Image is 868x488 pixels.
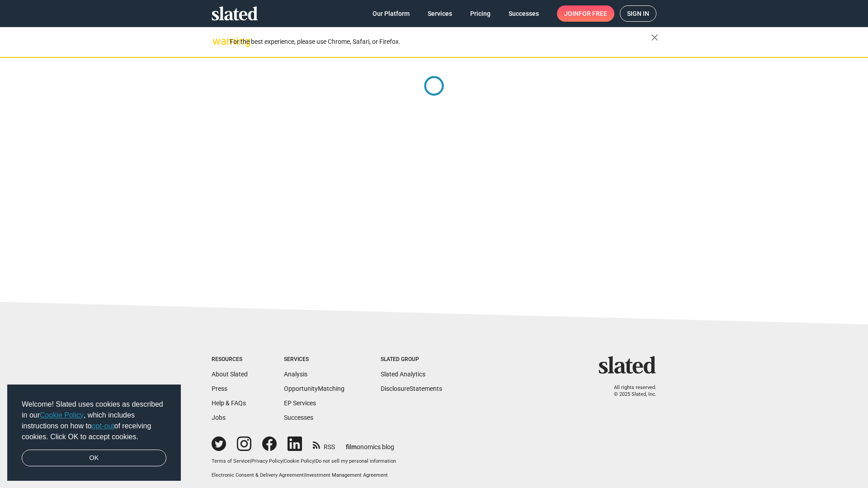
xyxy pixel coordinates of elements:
[7,385,181,481] div: cookieconsent
[381,385,442,392] a: DisclosureStatements
[557,5,614,22] a: Joinfor free
[284,356,344,363] div: Services
[305,472,388,478] a: Investment Management Agreement
[212,399,246,407] a: Help & FAQs
[212,472,304,478] a: Electronic Consent & Delivery Agreement
[314,458,316,464] span: |
[470,5,491,22] span: Pricing
[40,411,84,419] a: Cookie Policy
[381,371,425,378] a: Slated Analytics
[649,32,660,43] mat-icon: close
[284,385,344,392] a: OpportunityMatching
[251,458,283,464] a: Privacy Policy
[620,5,656,22] a: Sign in
[420,5,459,22] a: Services
[373,5,410,22] span: Our Platform
[381,356,442,363] div: Slated Group
[316,458,396,465] button: Do not sell my personal information
[509,5,539,22] span: Successes
[250,458,251,464] span: |
[304,472,305,478] span: |
[365,5,417,22] a: Our Platform
[627,6,649,21] span: Sign in
[212,458,250,464] a: Terms of Service
[428,5,452,22] span: Services
[92,422,114,430] a: opt-out
[22,399,166,442] span: Welcome! Slated uses cookies as described in our , which includes instructions on how to of recei...
[212,385,227,392] a: Press
[346,436,394,451] a: filmonomics blog
[284,399,316,407] a: EP Services
[22,450,166,467] a: dismiss cookie message
[463,5,498,22] a: Pricing
[212,36,223,47] mat-icon: warning
[501,5,546,22] a: Successes
[284,458,314,464] a: Cookie Policy
[230,36,651,48] div: For the best experience, please use Chrome, Safari, or Firefox.
[283,458,284,464] span: |
[346,443,357,450] span: film
[212,371,248,378] a: About Slated
[284,371,307,378] a: Analysis
[212,356,248,363] div: Resources
[313,437,335,451] a: RSS
[212,414,226,421] a: Jobs
[604,385,656,398] p: All rights reserved. © 2025 Slated, Inc.
[284,414,313,421] a: Successes
[579,5,607,22] span: for free
[564,5,607,22] span: Join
